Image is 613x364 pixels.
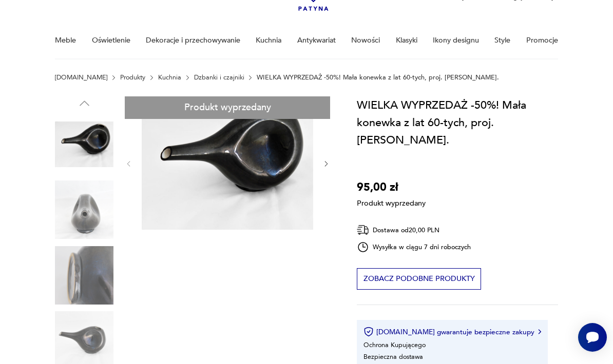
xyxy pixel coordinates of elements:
[357,96,558,149] h1: WIELKA WYPRZEDAŻ -50%! Mała konewka z lat 60-tych, proj. [PERSON_NAME].
[357,241,471,253] div: Wysyłka w ciągu 7 dni roboczych
[363,340,426,350] li: Ochrona Kupującego
[363,327,374,337] img: Ikona certyfikatu
[55,23,76,58] a: Meble
[538,329,541,334] img: Ikona strzałki w prawo
[120,74,145,81] a: Produkty
[351,23,380,58] a: Nowości
[146,23,240,58] a: Dekoracje i przechowywanie
[357,224,471,236] div: Dostawa od 20,00 PLN
[357,178,426,196] p: 95,00 zł
[257,74,499,81] p: WIELKA WYPRZEDAŻ -50%! Mała konewka z lat 60-tych, proj. [PERSON_NAME].
[363,352,423,361] li: Bezpieczna dostawa
[363,327,541,337] button: [DOMAIN_NAME] gwarantuje bezpieczne zakupy
[158,74,181,81] a: Kuchnia
[494,23,510,58] a: Style
[194,74,244,81] a: Dzbanki i czajniki
[297,23,336,58] a: Antykwariat
[396,23,417,58] a: Klasyki
[256,23,281,58] a: Kuchnia
[526,23,558,58] a: Promocje
[357,224,369,236] img: Ikona dostawy
[55,74,107,81] a: [DOMAIN_NAME]
[433,23,479,58] a: Ikony designu
[357,196,426,209] p: Produkt wyprzedany
[578,323,607,352] iframe: Smartsupp widget button
[92,23,130,58] a: Oświetlenie
[357,268,481,290] button: Zobacz podobne produkty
